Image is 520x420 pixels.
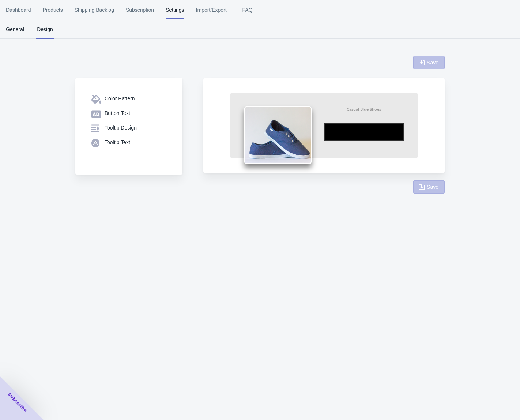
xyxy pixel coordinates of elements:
span: Import/Export [196,0,227,19]
img: shoes.png [244,106,312,164]
span: Subscribe [7,391,29,413]
div: Color Pattern [105,95,166,102]
button: Color Pattern [86,91,172,106]
div: Casual Blue Shoes [347,106,381,112]
span: Subscription [126,0,154,19]
button: Tooltip Text [86,135,172,150]
div: Button Text [105,109,166,117]
span: Dashboard [6,0,31,19]
div: Tooltip Design [105,124,166,131]
span: Shipping Backlog [75,0,114,19]
button: Tooltip Design [86,120,172,135]
span: General [6,20,24,39]
div: Tooltip Text [105,139,166,146]
span: Settings [166,0,184,19]
span: Products [43,0,63,19]
span: Design [36,20,54,39]
button: PRE-ORDER [324,123,404,141]
button: Button Text [86,106,172,120]
span: FAQ [238,0,257,19]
